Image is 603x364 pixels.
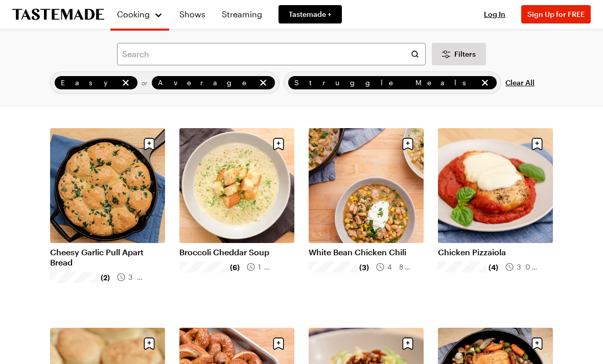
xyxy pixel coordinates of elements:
span: Clear All [505,78,535,88]
span: Struggle Meals [294,77,477,88]
button: Save recipe [527,134,547,154]
button: Save recipe [140,134,159,154]
span: Tastemade + [289,9,332,19]
button: remove Easy [120,77,131,88]
a: Tastemade + [279,5,342,23]
a: Chicken Pizzaiola [438,247,553,257]
button: Clear All [505,71,535,94]
button: Save recipe [398,334,418,353]
button: Sign Up for FREE [521,5,591,23]
button: Save recipe [269,134,288,154]
button: remove Struggle Meals [479,77,491,88]
span: Cooking [117,9,150,19]
a: To Tastemade Home Page [12,9,104,20]
button: Save recipe [140,334,159,353]
span: Filters [454,49,476,59]
button: Cooking [117,4,163,25]
a: Broccoli Cheddar Soup [179,247,294,257]
span: Average [158,77,256,88]
button: Save recipe [269,334,288,353]
button: Log In [474,9,515,19]
span: Sign Up for FREE [527,10,585,18]
button: Save recipe [527,334,547,353]
span: or [142,78,148,88]
button: remove Average [258,77,269,88]
span: Easy [61,77,118,88]
button: Desktop filters [432,43,486,65]
button: Save recipe [398,134,418,154]
a: White Bean Chicken Chili [309,247,424,257]
a: Cheesy Garlic Pull Apart Bread [50,247,165,268]
span: Log In [484,10,505,18]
